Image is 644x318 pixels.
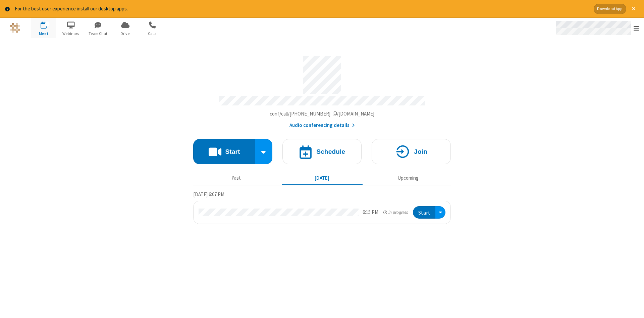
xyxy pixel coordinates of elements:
img: QA Selenium DO NOT DELETE OR CHANGE [10,23,20,33]
button: Start [193,139,255,164]
em: in progress [383,209,408,216]
button: Copy my meeting room linkCopy my meeting room link [270,110,375,118]
h4: Start [225,148,240,155]
span: [DATE] 6:07 PM [193,191,224,197]
button: Upcoming [368,172,448,185]
button: Past [196,172,277,185]
div: 1 [45,21,50,27]
span: Copy my meeting room link [270,110,375,117]
button: [DATE] [282,172,363,185]
button: Download App [594,4,626,14]
button: Audio conferencing details [289,122,355,129]
h4: Schedule [316,148,345,155]
button: Start [413,206,435,219]
span: Team Chat [86,31,111,37]
div: Start conference options [255,139,273,164]
div: Open menu [549,18,644,38]
span: Drive [113,31,138,37]
button: Close alert [629,4,639,14]
div: Open menu [435,206,445,219]
div: For the best user experience install our desktop apps. [15,5,589,13]
button: Logo [2,18,28,38]
button: Join [372,139,451,164]
span: Meet [31,31,56,37]
span: Webinars [58,31,84,37]
section: Account details [193,51,451,129]
div: 6:15 PM [363,209,378,216]
button: Schedule [282,139,362,164]
h4: Join [414,148,427,155]
span: Calls [140,31,165,37]
section: Today's Meetings [193,190,451,224]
